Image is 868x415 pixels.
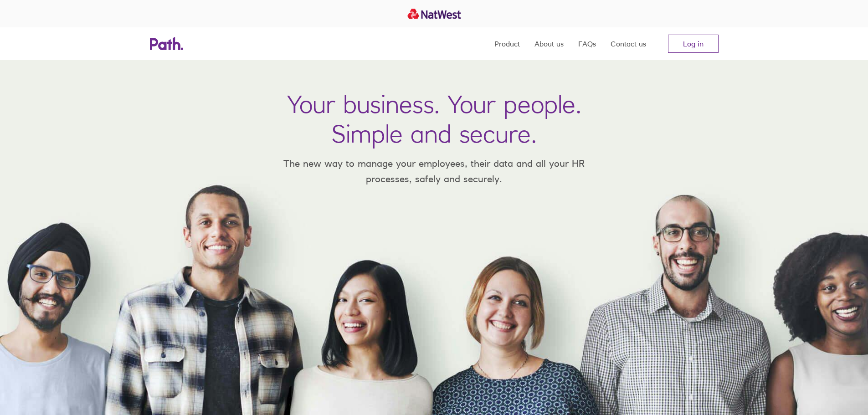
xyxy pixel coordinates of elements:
a: Product [494,27,520,60]
a: Contact us [611,27,646,60]
p: The new way to manage your employees, their data and all your HR processes, safely and securely. [270,156,598,186]
a: Log in [668,35,719,53]
a: About us [534,27,564,60]
h1: Your business. Your people. Simple and secure. [287,89,581,149]
a: FAQs [578,27,596,60]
